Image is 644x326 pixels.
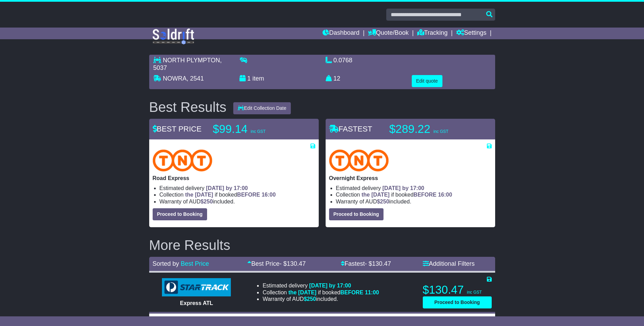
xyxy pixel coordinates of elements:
[380,199,389,204] span: 250
[412,75,442,87] button: Edit quote
[334,57,352,64] span: 0.0768
[467,290,482,295] span: inc GST
[213,122,299,136] p: $99.14
[365,260,391,267] span: - $
[162,278,231,297] img: StarTrack: Express ATL
[336,198,492,205] li: Warranty of AUD included.
[153,260,179,267] span: Sorted by
[309,283,351,288] span: [DATE] by 17:00
[253,75,264,82] span: item
[279,260,306,267] span: - $
[323,28,359,39] a: Dashboard
[146,99,230,115] div: Best Results
[187,75,204,82] span: , 2541
[185,192,276,198] span: if booked
[288,290,316,295] span: the [DATE]
[361,192,452,198] span: if booked
[163,57,220,64] span: NORTH PLYMPTON
[417,28,448,39] a: Tracking
[329,125,372,133] span: FASTEST
[185,192,213,198] span: the [DATE]
[153,175,315,181] p: Road Express
[423,260,475,267] a: Additional Filters
[153,57,222,71] span: , 5037
[340,290,364,295] span: BEFORE
[149,238,495,253] h2: More Results
[334,75,340,82] span: 12
[382,185,425,191] span: [DATE] by 17:00
[341,260,391,267] a: Fastest- $130.47
[263,296,379,302] li: Warranty of AUD included.
[361,192,389,198] span: the [DATE]
[263,289,379,296] li: Collection
[438,192,452,198] span: 16:00
[153,149,213,171] img: TNT Domestic: Road Express
[262,192,276,198] span: 16:00
[433,129,448,134] span: inc GST
[181,260,209,267] a: Best Price
[413,192,437,198] span: BEFORE
[329,208,384,220] button: Proceed to Booking
[329,149,389,171] img: TNT Domestic: Overnight Express
[163,75,187,82] span: NOWRA
[389,122,476,136] p: $289.22
[153,125,202,133] span: BEST PRICE
[251,129,266,134] span: inc GST
[304,296,316,302] span: $
[153,208,207,220] button: Proceed to Booking
[160,185,315,191] li: Estimated delivery
[180,300,213,306] span: Express ATL
[336,191,492,198] li: Collection
[329,175,492,181] p: Overnight Express
[365,290,379,295] span: 11:00
[206,185,248,191] span: [DATE] by 17:00
[247,75,251,82] span: 1
[377,199,389,204] span: $
[160,198,315,205] li: Warranty of AUD included.
[288,290,379,295] span: if booked
[160,191,315,198] li: Collection
[456,28,487,39] a: Settings
[423,283,492,297] p: $130.47
[201,199,213,204] span: $
[368,28,409,39] a: Quote/Book
[237,192,260,198] span: BEFORE
[372,260,391,267] span: 130.47
[247,260,306,267] a: Best Price- $130.47
[263,282,379,289] li: Estimated delivery
[336,185,492,191] li: Estimated delivery
[204,199,213,204] span: 250
[233,102,291,114] button: Edit Collection Date
[287,260,306,267] span: 130.47
[307,296,316,302] span: 250
[423,296,492,308] button: Proceed to Booking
